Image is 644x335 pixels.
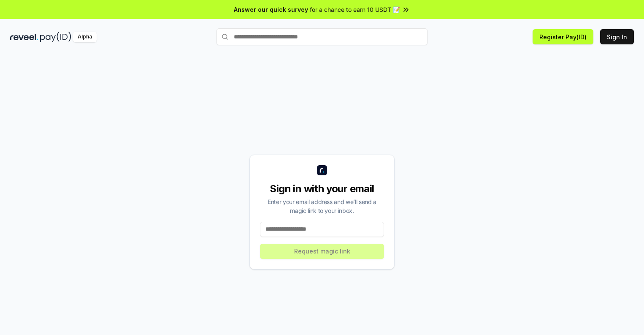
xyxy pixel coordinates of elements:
img: pay_id [40,32,71,42]
span: Answer our quick survey [234,5,308,14]
span: for a chance to earn 10 USDT 📝 [310,5,400,14]
button: Register Pay(ID) [533,29,593,44]
div: Sign in with your email [260,182,384,196]
div: Enter your email address and we’ll send a magic link to your inbox. [260,197,384,215]
button: Sign In [600,29,634,44]
img: reveel_dark [10,32,38,42]
img: logo_small [317,165,327,175]
div: Alpha [73,32,97,42]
